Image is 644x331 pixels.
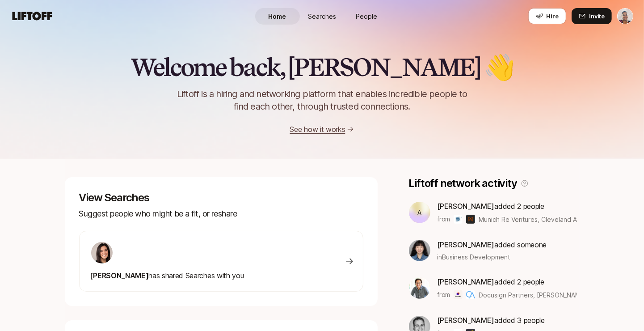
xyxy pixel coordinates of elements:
[438,316,495,325] span: [PERSON_NAME]
[269,12,286,21] span: Home
[356,12,378,21] span: People
[417,207,421,218] p: A
[91,242,113,263] img: 71d7b91d_d7cb_43b4_a7ea_a9b2f2cc6e03.jpg
[589,12,605,21] span: Invite
[438,276,577,288] p: added 2 people
[162,88,482,113] p: Liftoff is a hiring and networking platform that enables incredible people to find each other, th...
[479,291,613,299] span: Docusign Partners, [PERSON_NAME] & others
[90,271,149,280] span: [PERSON_NAME]
[466,215,475,224] img: Cleveland Avenue
[79,208,363,220] p: Suggest people who might be a fit, or reshare
[479,216,622,223] span: Munich Re Ventures, Cleveland Avenue & others
[438,252,510,262] span: in Business Development
[409,177,517,190] p: Liftoff network activity
[300,8,345,25] a: Searches
[618,8,633,24] img: Janelle Bradley
[438,240,495,249] span: [PERSON_NAME]
[409,240,430,261] img: a656a6ea_5fea_4968_b3a7_33e87ec720b1.jfif
[438,277,495,286] span: [PERSON_NAME]
[345,8,389,25] a: People
[130,54,514,81] h2: Welcome back, [PERSON_NAME] 👋
[90,271,244,280] span: has shared Searches with you
[79,191,363,204] p: View Searches
[617,8,633,24] button: Janelle Bradley
[438,239,547,250] p: added someone
[290,125,345,134] a: See how it works
[438,289,450,300] p: from
[572,8,612,24] button: Invite
[438,214,450,225] p: from
[409,277,430,299] img: d8171d0d_cd14_41e6_887c_717ee5808693.jpg
[255,8,300,25] a: Home
[308,12,336,21] span: Searches
[438,314,548,326] p: added 3 people
[454,290,463,299] img: Docusign Partners
[454,215,463,224] img: Munich Re Ventures
[438,200,577,212] p: added 2 people
[438,202,495,211] span: [PERSON_NAME]
[466,290,475,299] img: CLARA Analytics
[547,12,559,21] span: Hire
[528,8,566,24] button: Hire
